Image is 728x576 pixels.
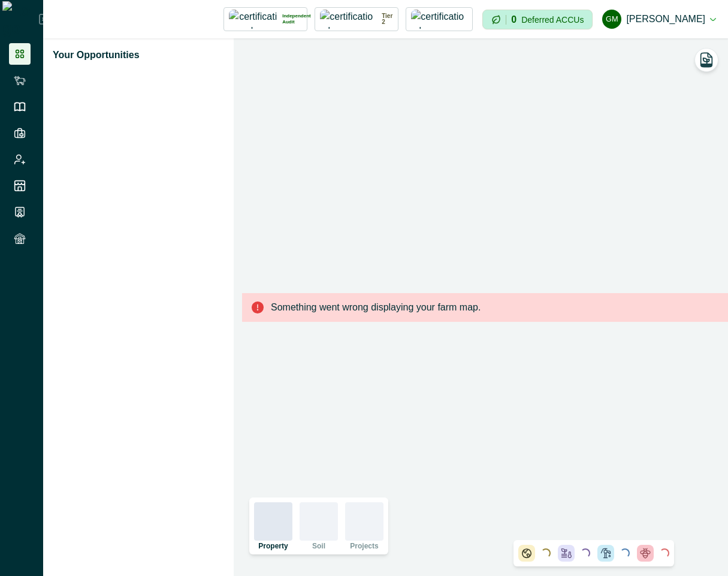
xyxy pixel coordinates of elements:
[320,10,377,29] img: certification logo
[2,1,39,37] img: Logo
[411,10,467,29] img: certification logo
[282,13,311,25] p: Independent Audit
[229,10,277,29] img: certification logo
[350,542,378,550] p: Projects
[312,542,325,550] p: Soil
[521,15,584,24] p: Deferred ACCUs
[511,15,516,25] p: 0
[223,7,307,31] button: certification logoIndependent Audit
[602,5,716,34] button: Gayathri Menakath[PERSON_NAME]
[242,293,728,322] div: Something went wrong displaying your farm map.
[53,48,140,62] p: Your Opportunities
[382,13,393,25] p: Tier 2
[258,542,288,550] p: Property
